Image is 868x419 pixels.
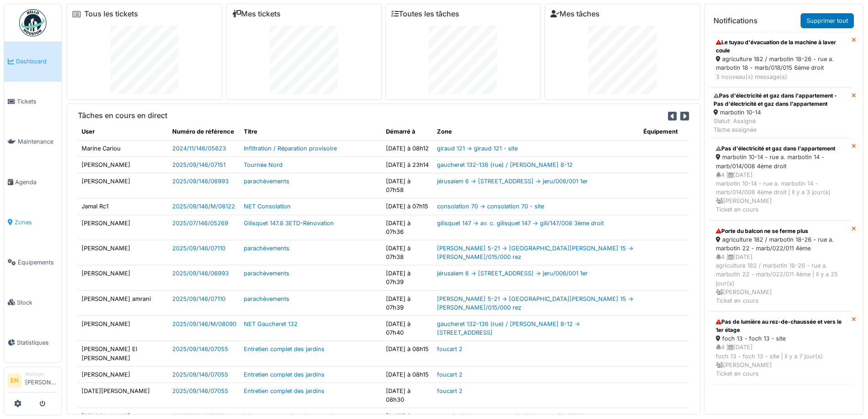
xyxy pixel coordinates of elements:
a: 2025/09/146/06993 [172,178,229,185]
li: [PERSON_NAME] [25,371,58,390]
td: [PERSON_NAME] [78,215,169,240]
a: Entretien complet des jardins [244,388,324,394]
a: Équipements [4,242,62,282]
a: Agenda [4,162,62,202]
a: 2025/09/146/07110 [172,245,226,252]
div: Statut: Assigné Tâche assignée [714,117,848,134]
th: Équipement [640,124,689,140]
div: agriculture 182 / marbotin 18-26 - rue a. marbotin 18 - marb/018/015 6ème droit [716,55,846,72]
a: Tous les tickets [84,10,138,18]
a: Stock [4,282,62,322]
a: Infiltration / Réparation provisoire [244,145,337,152]
td: [DATE] à 08h15 [382,341,433,366]
th: Numéro de référence [169,124,240,140]
td: [PERSON_NAME] amrani [78,290,169,316]
td: [DATE] à 07h38 [382,240,433,265]
div: Pas de lumière au rez-de-chaussée et vers le 1er étage [716,318,846,334]
a: 2025/09/146/07151 [172,161,226,168]
a: Porte du balcon ne se ferme plus agriculture 182 / marbotin 18-26 - rue a. marbotin 22 - marb/022... [710,221,852,312]
a: gilisquet 147 -> av. c. gilisquet 147 -> gili/147/008 3ème droit [437,220,604,227]
a: Tournée Nord [244,161,282,168]
a: [PERSON_NAME] 5-21 -> [GEOGRAPHIC_DATA][PERSON_NAME] 15 -> [PERSON_NAME]/015/000 rez [437,295,633,311]
span: Tickets [17,97,58,106]
a: 2025/09/146/07055 [172,371,228,378]
a: 2025/09/146/07110 [172,295,226,302]
a: jérusalem 6 -> [STREET_ADDRESS] -> jeru/006/001 1er [437,178,588,185]
img: Badge_color-CXgf-gQk.svg [19,9,46,36]
a: 2025/07/146/05269 [172,220,228,227]
a: Pas d'électricité et gaz dans l'appartement marbotin 10-14 - rue a. marbotin 14 - marb/014/008 4è... [710,138,852,220]
a: Tickets [4,82,62,122]
div: Pas d'électricité et gaz dans l'appartement - Pas d'électricité et gaz dans l'appartement [714,92,848,108]
a: Mes tâches [550,10,600,18]
td: Marine Cariou [78,140,169,156]
a: Le tuyau d'évacuation de la machine à laver coule agriculture 182 / marbotin 18-26 - rue a. marbo... [710,32,852,88]
td: [DATE] à 07h40 [382,316,433,341]
a: NET Consolation [244,203,291,210]
td: Jamal Rc1 [78,198,169,215]
span: Statistiques [17,338,58,347]
h6: Tâches en cours en direct [78,111,167,120]
td: [PERSON_NAME] [78,240,169,265]
a: Dashboard [4,41,62,82]
span: Équipements [18,258,58,267]
div: Manager [25,371,58,378]
a: NET Gaucheret 132 [244,321,298,327]
div: Porte du balcon ne se ferme plus [716,227,846,235]
td: [PERSON_NAME] [78,156,169,173]
a: Gilisquet 147.8 3ETD-Rénovation [244,220,334,227]
td: [DATE] à 07h39 [382,265,433,290]
a: parachèvements [244,245,289,252]
a: parachèvements [244,295,289,302]
a: 2025/09/146/07055 [172,388,228,394]
div: 4 | [DATE] agriculture 182 / marbotin 18-26 - rue a. marbotin 22 - marb/022/011 4ème | Il y a 25 ... [716,253,846,305]
td: [DATE] à 08h30 [382,383,433,408]
a: Statistiques [4,322,62,362]
span: Maintenance [18,137,58,146]
div: 4 | [DATE] foch 13 - foch 13 - site | Il y a 7 jour(s) [PERSON_NAME] Ticket en cours [716,343,846,378]
a: consolation 70 -> consolation 70 - site [437,203,544,210]
div: agriculture 182 / marbotin 18-26 - rue a. marbotin 22 - marb/022/011 4ème [716,235,846,253]
a: Pas d'électricité et gaz dans l'appartement - Pas d'électricité et gaz dans l'appartement marboti... [710,88,852,139]
a: parachèvements [244,270,289,277]
td: [DATE][PERSON_NAME] [78,383,169,408]
div: 4 | [DATE] marbotin 10-14 - rue a. marbotin 14 - marb/014/008 4ème droit | Il y a 3 jour(s) [PERS... [716,171,846,214]
div: Le tuyau d'évacuation de la machine à laver coule [716,38,846,55]
a: Zones [4,202,62,242]
th: Démarré à [382,124,433,140]
td: [DATE] à 08h15 [382,366,433,383]
td: [PERSON_NAME] [78,366,169,383]
a: 2025/09/146/06993 [172,270,229,277]
a: parachèvements [244,178,289,185]
span: Agenda [15,178,58,186]
div: 3 nouveau(x) message(s) [716,72,846,81]
span: translation missing: fr.shared.user [82,128,95,135]
div: marbotin 10-14 [714,108,848,117]
a: 2024/11/146/05623 [172,145,226,152]
a: 2025/09/146/07055 [172,346,228,352]
td: [DATE] à 07h58 [382,173,433,198]
a: Entretien complet des jardins [244,346,324,352]
a: [PERSON_NAME] 5-21 -> [GEOGRAPHIC_DATA][PERSON_NAME] 15 -> [PERSON_NAME]/015/000 rez [437,245,633,260]
a: Mes tickets [232,10,281,18]
a: Maintenance [4,122,62,162]
a: foucart 2 [437,371,462,378]
a: Supprimer tout [801,13,854,28]
a: 2025/09/146/M/08090 [172,321,236,327]
a: giraud 121 -> giraud 121 - site [437,145,518,152]
a: gaucheret 132-136 (rue) / [PERSON_NAME] 8-12 [437,161,573,168]
span: Dashboard [16,57,58,66]
h6: Notifications [714,16,758,25]
div: Pas d'électricité et gaz dans l'appartement [716,145,846,153]
a: foucart 2 [437,346,462,352]
td: [PERSON_NAME] El [PERSON_NAME] [78,341,169,366]
td: [DATE] à 07h15 [382,198,433,215]
a: Pas de lumière au rez-de-chaussée et vers le 1er étage foch 13 - foch 13 - site 4 |[DATE]foch 13 ... [710,311,852,384]
a: jérusalem 6 -> [STREET_ADDRESS] -> jeru/006/001 1er [437,270,588,277]
span: Zones [15,218,58,227]
td: [DATE] à 07h36 [382,215,433,240]
th: Zone [433,124,640,140]
td: [DATE] à 07h39 [382,290,433,316]
a: Entretien complet des jardins [244,371,324,378]
td: [PERSON_NAME] [78,316,169,341]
